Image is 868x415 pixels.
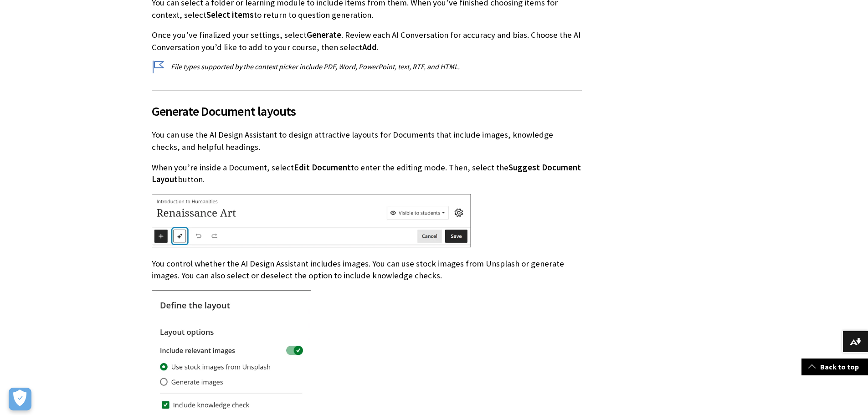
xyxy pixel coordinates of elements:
[152,194,471,248] img: The Suggest Document Layout button appears as a star within a circle, beside the options to undo ...
[152,61,582,72] p: File types supported by the context picker include PDF, Word, PowerPoint, text, RTF, and HTML.
[307,30,341,40] span: Generate
[152,29,582,53] p: Once you’ve finalized your settings, select . Review each AI Conversation for accuracy and bias. ...
[152,129,582,153] p: You can use the AI Design Assistant to design attractive layouts for Documents that include image...
[9,388,31,410] button: Open Preferences
[294,162,351,173] span: Edit Document
[152,258,582,282] p: You control whether the AI Design Assistant includes images. You can use stock images from Unspla...
[206,10,254,20] span: Select items
[362,42,377,52] span: Add
[801,359,868,375] a: Back to top
[152,162,581,184] span: Suggest Document Layout
[152,162,582,185] p: When you’re inside a Document, select to enter the editing mode. Then, select the button.
[152,102,582,121] span: Generate Document layouts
